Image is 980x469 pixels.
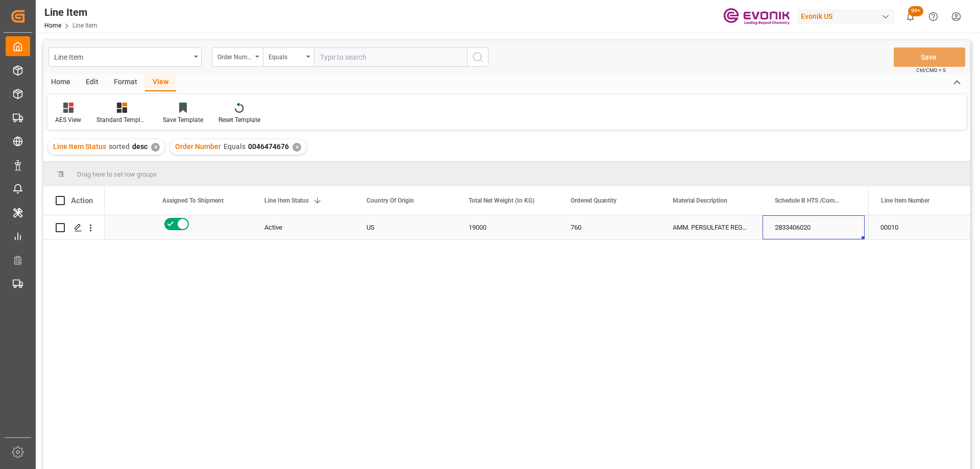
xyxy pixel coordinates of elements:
span: Line Item Number [881,197,929,204]
span: 99+ [908,6,923,16]
span: desc [132,142,148,151]
span: Order Number [175,142,221,151]
div: Edit [78,74,106,91]
div: Home [43,74,78,91]
div: Save Template [163,115,203,125]
span: 0046474676 [248,142,289,151]
div: AMM. PERSULFATE REGULAR 55.1 LB BG [660,215,763,239]
span: Country Of Origin [366,197,414,204]
div: 278920 [865,215,967,239]
div: ✕ [151,143,160,152]
span: sorted [109,142,130,151]
button: show 100 new notifications [899,5,922,28]
div: Reset Template [218,115,260,125]
div: ✕ [292,143,301,152]
div: AES View [55,115,81,125]
span: Ordered Quantity [571,197,617,204]
div: Line Item [54,50,190,63]
div: View [145,74,176,91]
button: open menu [212,47,263,67]
div: 760 [558,215,660,239]
span: Ctrl/CMD + S [916,66,946,74]
span: Assigned To Shipment [162,197,224,204]
div: Evonik US [797,9,895,24]
div: Order Number [217,50,252,62]
div: 19000 [456,215,558,239]
span: Drag here to set row groups [77,170,157,178]
div: Press SPACE to select this row. [43,215,105,240]
button: Evonik US [797,7,899,26]
span: Material Description [673,197,727,204]
span: Line Item Status [264,197,309,204]
img: Evonik-brand-mark-Deep-Purple-RGB.jpeg_1700498283.jpeg [723,8,790,26]
div: Action [71,196,93,205]
div: US [354,215,456,239]
div: Line Item [44,5,97,20]
span: Equals [224,142,246,151]
button: Save [894,47,965,67]
span: Total Net Weight (In KG) [469,197,534,204]
div: Standard Templates [96,115,148,125]
input: Type to search [314,47,467,67]
button: Help Center [922,5,945,28]
div: Press SPACE to select this row. [868,215,970,240]
div: Active [264,216,342,239]
button: open menu [48,47,202,67]
span: Schedule B HTS /Commodity Code (HS Code) [775,197,843,204]
div: 00010 [868,215,970,239]
div: Format [106,74,145,91]
div: 2833406020 [763,215,865,239]
span: Line Item Status [53,142,106,151]
button: search button [467,47,488,67]
div: Equals [268,50,303,62]
a: Home [44,22,61,29]
button: open menu [263,47,314,67]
